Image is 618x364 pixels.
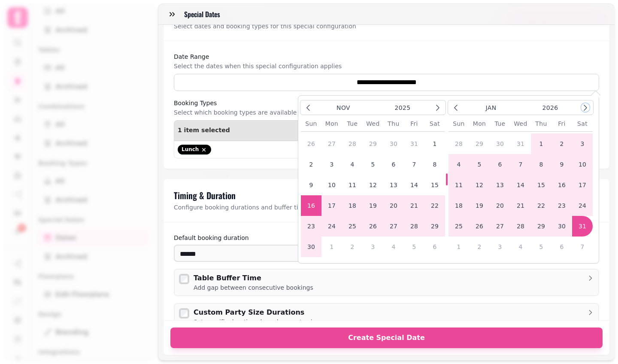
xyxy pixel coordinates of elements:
[490,175,510,195] button: 13
[363,195,383,216] button: 19
[301,216,321,237] button: 23
[342,237,363,257] button: 2
[174,52,599,62] label: Date Range
[404,119,424,128] div: Fri
[174,203,311,212] p: Configure booking durations and buffer times
[510,133,531,154] button: 31
[551,133,572,154] button: 2
[321,175,342,195] button: 10
[531,195,551,216] button: 22
[551,216,572,237] button: 30
[551,119,572,128] div: Fri
[342,154,363,175] button: 4
[383,119,404,128] div: Thu
[510,237,531,257] button: 4
[194,283,313,292] div: Add gap between consecutive bookings
[448,175,469,195] button: 11
[404,237,424,257] button: 5
[342,195,363,216] button: 18
[551,175,572,195] button: 16
[424,195,445,216] button: 22
[490,195,510,216] button: 20
[301,175,321,195] button: 9
[490,237,510,257] button: 3
[469,133,490,154] button: 29
[404,175,424,195] button: 14
[363,133,383,154] button: 29
[178,127,230,134] span: 1 item selected
[531,216,551,237] button: 29
[174,120,599,141] button: 1 item selected
[448,195,469,216] button: 18
[174,98,599,108] label: Booking Types
[321,195,342,216] button: 17
[490,216,510,237] button: 27
[342,175,363,195] button: 11
[404,133,424,154] button: 31
[383,195,404,216] button: 20
[510,216,531,237] button: 28
[301,237,321,257] button: 30
[469,119,490,128] div: Mon
[424,133,445,154] button: 1
[321,119,342,128] div: Mon
[448,237,469,257] button: 1
[424,175,445,195] button: 15
[572,237,593,257] button: 7
[315,103,372,112] button: Nov
[363,154,383,175] button: 5
[463,103,519,112] button: Jan
[424,237,445,257] button: 6
[404,216,424,237] button: 28
[551,154,572,175] button: 9
[174,22,356,30] p: Select dates and booking types for this special configuration
[383,216,404,237] button: 27
[383,175,404,195] button: 13
[174,62,599,70] p: Select the dates when this special configuration applies
[321,237,342,257] button: 1
[194,307,319,318] div: Custom Party Size Durations
[448,216,469,237] button: 25
[469,175,490,195] button: 12
[490,133,510,154] button: 30
[448,154,469,175] button: 4
[510,195,531,216] button: 21
[174,108,599,117] p: Select which booking types are available during this period
[363,237,383,257] button: 3
[469,237,490,257] button: 2
[174,189,311,201] h3: Timing & Duration
[490,119,510,128] div: Tue
[469,154,490,175] button: 5
[572,195,593,216] button: 24
[490,154,510,175] button: 6
[531,133,551,154] button: 1
[469,216,490,237] button: 26
[551,237,572,257] button: 6
[448,119,469,128] div: Sun
[383,133,404,154] button: 30
[572,216,593,237] button: 31
[342,119,363,128] div: Tue
[531,175,551,195] button: 15
[572,133,593,154] button: 3
[321,154,342,175] button: 3
[178,145,211,155] div: Lunch
[531,119,551,128] div: Thu
[424,119,445,128] div: Sat
[301,195,321,216] button: 16
[194,273,313,283] div: Table Buffer Time
[374,103,431,112] button: 2025
[301,154,321,175] button: 2
[383,154,404,175] button: 6
[424,216,445,237] button: 29
[510,119,531,128] div: Wed
[170,328,603,348] button: Create Special Date
[194,318,319,326] div: Set specific durations based on party size
[301,133,321,154] button: 26
[510,175,531,195] button: 14
[404,154,424,175] button: 7
[531,237,551,257] button: 5
[572,154,593,175] button: 10
[510,154,531,175] button: 7
[181,334,592,341] span: Create Special Date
